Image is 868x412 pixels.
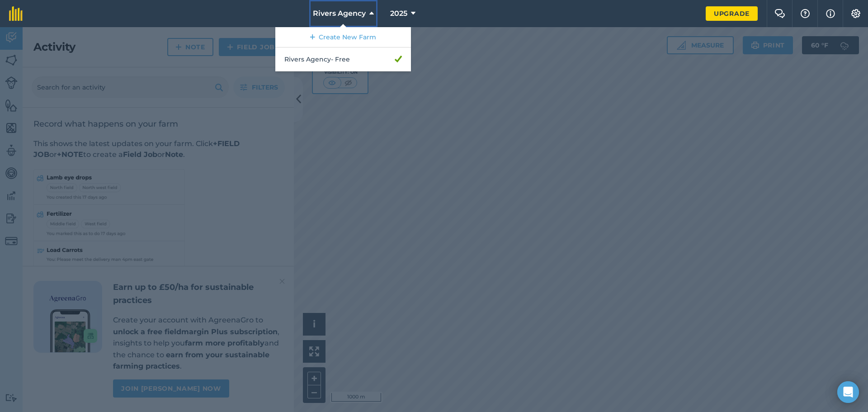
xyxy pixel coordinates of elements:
div: Open Intercom Messenger [837,381,859,403]
span: 2025 [390,8,407,19]
img: fieldmargin Logo [9,6,23,21]
a: Create New Farm [275,27,411,47]
img: A question mark icon [800,9,811,18]
a: Rivers Agency- Free [275,47,411,71]
img: A cog icon [850,9,861,18]
img: Two speech bubbles overlapping with the left bubble in the forefront [774,9,785,18]
a: Upgrade [706,6,758,21]
span: Rivers Agency [313,8,366,19]
img: svg+xml;base64,PHN2ZyB4bWxucz0iaHR0cDovL3d3dy53My5vcmcvMjAwMC9zdmciIHdpZHRoPSIxNyIgaGVpZ2h0PSIxNy... [826,8,835,19]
